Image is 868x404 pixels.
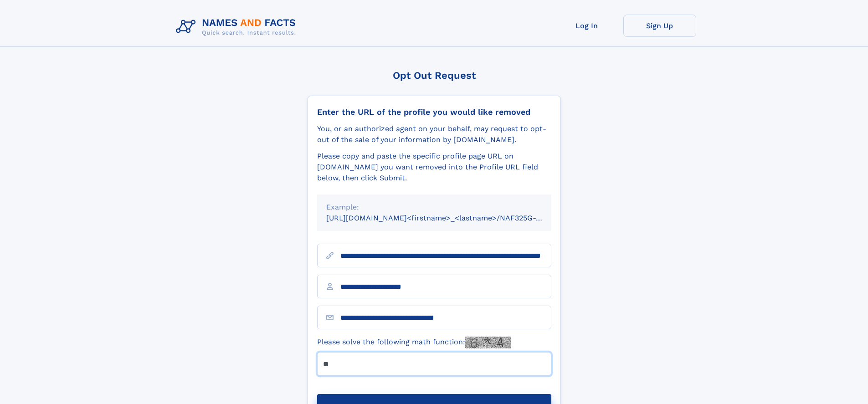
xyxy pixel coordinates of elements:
a: Sign Up [623,15,696,37]
div: Enter the URL of the profile you would like removed [317,107,551,117]
img: Logo Names and Facts [172,15,303,39]
div: Please copy and paste the specific profile page URL on [DOMAIN_NAME] you want removed into the Pr... [317,151,551,184]
div: Example: [326,202,542,213]
a: Log In [550,15,623,37]
label: Please solve the following math function: [317,337,511,348]
div: You, or an authorized agent on your behalf, may request to opt-out of the sale of your informatio... [317,123,551,145]
div: Opt Out Request [308,70,561,81]
small: [URL][DOMAIN_NAME]<firstname>_<lastname>/NAF325G-xxxxxxxx [326,214,569,222]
